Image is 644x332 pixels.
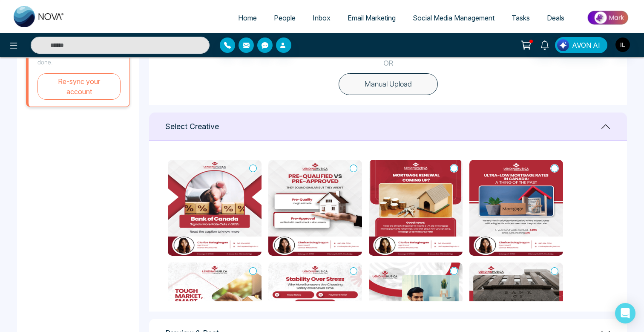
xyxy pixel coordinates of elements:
[230,10,265,26] a: Home
[547,14,564,22] span: Deals
[37,73,121,100] button: Re-sync your account
[14,6,65,27] img: Nova CRM Logo
[313,14,331,22] span: Inbox
[339,10,404,26] a: Email Marketing
[503,10,538,26] a: Tasks
[404,10,503,26] a: Social Media Management
[572,40,600,50] span: AVON AI
[274,14,296,22] span: People
[304,10,339,26] a: Inbox
[268,160,362,256] img: Knowing the difference between Pre-Qualified and Pre-Approved.png
[538,10,573,26] a: Deals
[265,10,304,26] a: People
[577,8,639,27] img: Market-place.gif
[238,14,257,22] span: Home
[469,160,563,256] img: Ultra-Low Mortgage Rates.png
[168,160,262,256] img: Rate cut in.png
[339,73,438,95] button: Manual Upload
[557,39,569,51] img: Lead Flow
[615,303,635,323] div: Open Intercom Messenger
[383,58,393,69] p: OR
[512,14,530,22] span: Tasks
[615,38,630,52] img: User Avatar
[348,14,396,22] span: Email Marketing
[369,160,463,256] img: Renewal is your chance to reassess your financial goals and possibly lower your payments.png
[413,14,494,22] span: Social Media Management
[555,37,607,53] button: AVON AI
[165,122,219,131] h1: Select Creative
